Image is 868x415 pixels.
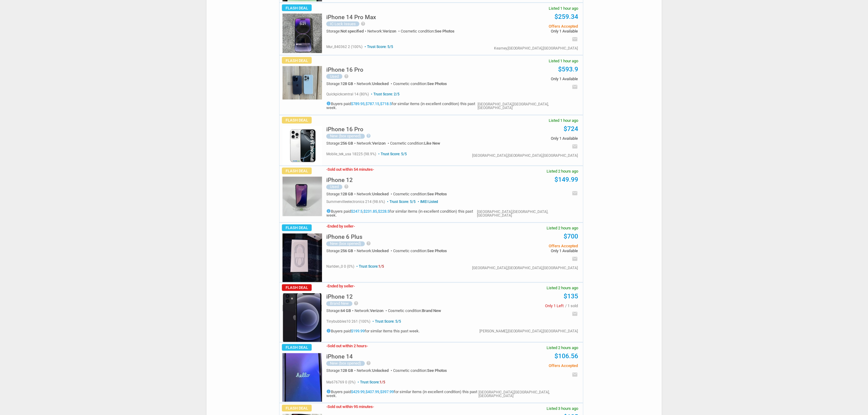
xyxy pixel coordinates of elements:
span: 256 GB [341,141,353,146]
h5: Buyers paid , , for similar items (in excellent condition) this past week. [326,389,479,398]
span: - [326,344,328,348]
img: s-l225.jpg [283,234,322,282]
div: Cosmetic condition: [390,142,440,146]
span: 256 GB [341,249,353,253]
div: [GEOGRAPHIC_DATA],[GEOGRAPHIC_DATA],[GEOGRAPHIC_DATA] [478,103,578,110]
span: - [326,284,328,289]
div: New (box opened) [326,134,365,139]
span: Listed 1 hour ago [549,59,578,63]
a: $789.95 [351,102,365,106]
span: See Photos [427,81,447,86]
span: Listed 2 hours ago [547,170,578,173]
img: s-l225.jpg [283,66,322,100]
div: Cosmetic condition: [393,82,447,86]
span: Listed 1 hour ago [549,119,578,123]
img: s-l225.jpg [283,293,322,342]
span: Listed 3 hours ago [547,407,578,411]
div: Network: [367,29,401,33]
div: Kearney,[GEOGRAPHIC_DATA],[GEOGRAPHIC_DATA] [494,46,578,50]
span: Offers Accepted [486,364,578,368]
a: $149.99 [555,176,578,183]
span: Listed 2 hours ago [547,226,578,230]
span: Trust Score: 5/5 [371,320,401,324]
span: Offers Accepted [486,244,578,248]
div: Cosmetic condition: [401,29,455,33]
h5: iPhone 16 Pro [326,127,363,132]
div: New (box opened) [326,242,365,246]
i: help [354,301,359,306]
div: IC Lock Issues [326,22,359,26]
div: Network: [357,192,393,196]
i: email [572,311,578,317]
a: $429.99 [351,390,365,394]
span: - [354,284,355,289]
div: Used [326,74,342,79]
span: Only 1 Available [486,249,578,253]
div: Storage: [326,369,357,373]
span: Trust Score: 2/5 [370,92,400,97]
span: See Photos [427,249,447,253]
i: help [366,241,371,246]
span: Flash Deal [282,117,312,124]
a: $259.34 [555,13,578,20]
span: See Photos [435,29,455,33]
span: - [326,405,328,409]
a: $199.99 [351,329,365,334]
h5: iPhone 6 Plus [326,234,362,240]
h5: Buyers paid , , for similar items (in excellent condition) this past week. [326,209,477,218]
span: Listed 2 hours ago [547,346,578,350]
span: Offers Accepted [486,24,578,28]
div: Cosmetic condition: [393,369,447,373]
div: Network: [355,309,388,313]
span: See Photos [427,369,447,373]
div: [GEOGRAPHIC_DATA],[GEOGRAPHIC_DATA],[GEOGRAPHIC_DATA] [472,154,578,158]
i: info [326,101,331,106]
span: Unlocked [372,249,389,253]
h3: Sold out within 95 minutes [326,405,374,409]
span: Only 1 Available [486,29,578,33]
h5: iPhone 12 [326,294,353,300]
i: info [326,329,331,333]
i: email [572,256,578,262]
a: iPhone 12 [326,179,353,183]
a: $407.99 [365,390,379,394]
div: Network: [357,82,393,86]
span: IMEI Listed [417,200,438,204]
span: Flash Deal [282,225,312,231]
span: mur_840362 2 (100%) [326,45,362,49]
h5: iPhone 16 Pro [326,67,363,73]
span: Trust Score: 5/5 [363,45,393,49]
span: - [354,224,355,229]
span: narlden_0 0 (0%) [326,265,354,269]
i: help [344,184,349,189]
span: Flash Deal [282,405,312,412]
a: $106.56 [555,353,578,360]
span: tinybubbles10 261 (100%) [326,320,370,324]
a: $593.9 [558,66,578,73]
i: email [572,84,578,90]
div: Storage: [326,142,357,146]
span: Trust Score: [355,265,384,269]
span: Flash Deal [282,57,312,64]
div: Cosmetic condition: [393,249,447,253]
img: s-l225.jpg [283,353,322,402]
i: info [326,209,331,214]
span: Only 1 Available [486,77,578,81]
a: iPhone 14 [326,355,353,360]
span: Trust Score: [356,380,385,385]
div: Storage: [326,249,357,253]
div: Cosmetic condition: [388,309,441,313]
h5: iPhone 12 [326,177,353,183]
h5: Buyers paid for similar items this past week. [326,329,420,333]
a: $787.15 [365,102,379,106]
a: $724 [564,125,578,133]
i: help [344,74,349,79]
a: $700 [564,233,578,240]
span: Unlocked [372,81,389,86]
span: Flash Deal [282,5,312,11]
div: Used [326,185,342,190]
h5: iPhone 14 [326,354,353,360]
a: $718.5 [380,102,392,106]
i: email [572,144,578,150]
i: email [572,190,578,197]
